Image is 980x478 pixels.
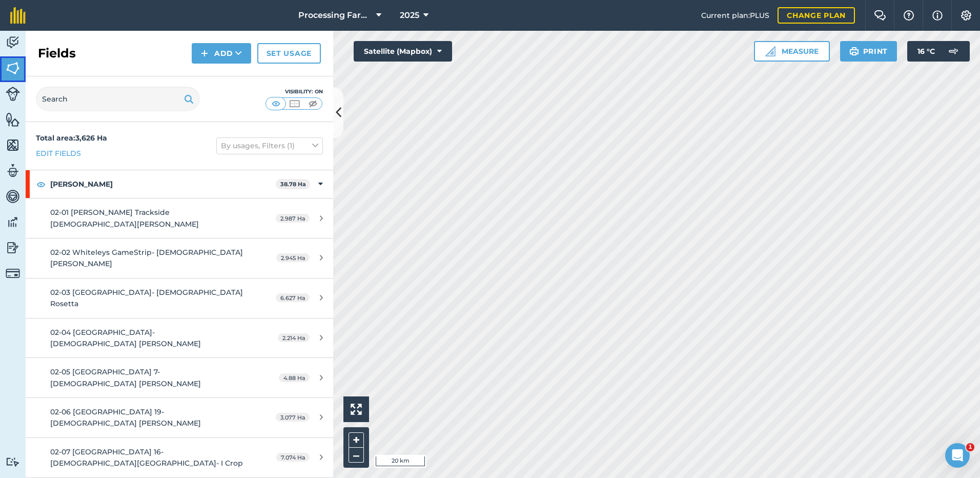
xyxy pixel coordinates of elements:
[26,170,333,198] div: [PERSON_NAME]38.78 Ha
[765,46,775,56] img: Ruler icon
[907,41,970,62] button: 16 °C
[6,457,20,467] img: svg+xml;base64,PD94bWwgdmVyc2lvbj0iMS4wIiBlbmNvZGluZz0idXRmLTgiPz4KPCEtLSBHZW5lcmF0b3I6IEFkb2JlIE...
[778,7,855,24] a: Change plan
[349,432,364,448] button: +
[278,333,310,342] span: 2.214 Ha
[903,10,915,21] img: A question mark icon
[6,163,20,178] img: svg+xml;base64,PD94bWwgdmVyc2lvbj0iMS4wIiBlbmNvZGluZz0idXRmLTgiPz4KPCEtLSBHZW5lcmF0b3I6IEFkb2JlIE...
[6,112,20,127] img: svg+xml;base64,PHN2ZyB4bWxucz0iaHR0cDovL3d3dy53My5vcmcvMjAwMC9zdmciIHdpZHRoPSI1NiIgaGVpZ2h0PSI2MC...
[754,41,830,62] button: Measure
[50,248,243,268] span: 02-02 Whiteleys GameStrip- [DEMOGRAPHIC_DATA] [PERSON_NAME]
[354,41,452,62] button: Satellite (Mapbox)
[26,358,333,397] a: 02-05 [GEOGRAPHIC_DATA] 7- [DEMOGRAPHIC_DATA] [PERSON_NAME]4.88 Ha
[840,41,897,62] button: Print
[50,170,276,198] strong: [PERSON_NAME]
[36,87,200,111] input: Search
[6,214,20,230] img: svg+xml;base64,PD94bWwgdmVyc2lvbj0iMS4wIiBlbmNvZGluZz0idXRmLTgiPz4KPCEtLSBHZW5lcmF0b3I6IEFkb2JlIE...
[257,43,321,64] a: Set usage
[945,443,970,468] iframe: Intercom live chat
[307,98,319,109] img: svg+xml;base64,PHN2ZyB4bWxucz0iaHR0cDovL3d3dy53My5vcmcvMjAwMC9zdmciIHdpZHRoPSI1MCIgaGVpZ2h0PSI0MC...
[276,453,310,462] span: 7.074 Ha
[276,293,310,302] span: 6.627 Ha
[26,198,333,238] a: 02-01 [PERSON_NAME] Trackside [DEMOGRAPHIC_DATA][PERSON_NAME]2.987 Ha
[276,214,310,223] span: 2.987 Ha
[917,41,935,62] span: 16 ° C
[6,35,20,50] img: svg+xml;base64,PD94bWwgdmVyc2lvbj0iMS4wIiBlbmNvZGluZz0idXRmLTgiPz4KPCEtLSBHZW5lcmF0b3I6IEFkb2JlIE...
[26,398,333,437] a: 02-06 [GEOGRAPHIC_DATA] 19- [DEMOGRAPHIC_DATA] [PERSON_NAME]3.077 Ha
[6,87,20,101] img: svg+xml;base64,PD94bWwgdmVyc2lvbj0iMS4wIiBlbmNvZGluZz0idXRmLTgiPz4KPCEtLSBHZW5lcmF0b3I6IEFkb2JlIE...
[943,41,964,62] img: svg+xml;base64,PD94bWwgdmVyc2lvbj0iMS4wIiBlbmNvZGluZz0idXRmLTgiPz4KPCEtLSBHZW5lcmF0b3I6IEFkb2JlIE...
[6,61,20,76] img: svg+xml;base64,PHN2ZyB4bWxucz0iaHR0cDovL3d3dy53My5vcmcvMjAwMC9zdmciIHdpZHRoPSI1NiIgaGVpZ2h0PSI2MC...
[184,93,194,105] img: svg+xml;base64,PHN2ZyB4bWxucz0iaHR0cDovL3d3dy53My5vcmcvMjAwMC9zdmciIHdpZHRoPSIxOSIgaGVpZ2h0PSIyNC...
[50,208,199,228] span: 02-01 [PERSON_NAME] Trackside [DEMOGRAPHIC_DATA][PERSON_NAME]
[276,253,310,262] span: 2.945 Ha
[849,45,859,57] img: svg+xml;base64,PHN2ZyB4bWxucz0iaHR0cDovL3d3dy53My5vcmcvMjAwMC9zdmciIHdpZHRoPSIxOSIgaGVpZ2h0PSIyNC...
[36,148,81,159] a: Edit fields
[26,278,333,318] a: 02-03 [GEOGRAPHIC_DATA]- [DEMOGRAPHIC_DATA] Rosetta6.627 Ha
[50,367,201,388] span: 02-05 [GEOGRAPHIC_DATA] 7- [DEMOGRAPHIC_DATA] [PERSON_NAME]
[400,9,419,22] span: 2025
[6,266,20,281] img: svg+xml;base64,PD94bWwgdmVyc2lvbj0iMS4wIiBlbmNvZGluZz0idXRmLTgiPz4KPCEtLSBHZW5lcmF0b3I6IEFkb2JlIE...
[6,189,20,204] img: svg+xml;base64,PD94bWwgdmVyc2lvbj0iMS4wIiBlbmNvZGluZz0idXRmLTgiPz4KPCEtLSBHZW5lcmF0b3I6IEFkb2JlIE...
[50,407,201,428] span: 02-06 [GEOGRAPHIC_DATA] 19- [DEMOGRAPHIC_DATA] [PERSON_NAME]
[349,448,364,463] button: –
[26,238,333,278] a: 02-02 Whiteleys GameStrip- [DEMOGRAPHIC_DATA] [PERSON_NAME]2.945 Ha
[26,318,333,358] a: 02-04 [GEOGRAPHIC_DATA]- [DEMOGRAPHIC_DATA] [PERSON_NAME]2.214 Ha
[10,7,26,24] img: fieldmargin Logo
[26,438,333,477] a: 02-07 [GEOGRAPHIC_DATA] 16- [DEMOGRAPHIC_DATA][GEOGRAPHIC_DATA]- I Crop7.074 Ha
[874,10,886,21] img: Two speech bubbles overlapping with the left bubble in the forefront
[192,43,251,64] button: Add
[932,9,943,22] img: svg+xml;base64,PHN2ZyB4bWxucz0iaHR0cDovL3d3dy53My5vcmcvMjAwMC9zdmciIHdpZHRoPSIxNyIgaGVpZ2h0PSIxNy...
[50,447,243,468] span: 02-07 [GEOGRAPHIC_DATA] 16- [DEMOGRAPHIC_DATA][GEOGRAPHIC_DATA]- I Crop
[201,47,208,59] img: svg+xml;base64,PHN2ZyB4bWxucz0iaHR0cDovL3d3dy53My5vcmcvMjAwMC9zdmciIHdpZHRoPSIxNCIgaGVpZ2h0PSIyNC...
[966,443,974,451] span: 1
[6,137,20,153] img: svg+xml;base64,PHN2ZyB4bWxucz0iaHR0cDovL3d3dy53My5vcmcvMjAwMC9zdmciIHdpZHRoPSI1NiIgaGVpZ2h0PSI2MC...
[38,45,76,62] h2: Fields
[280,181,306,188] strong: 38.78 Ha
[351,404,362,415] img: Four arrows, one pointing top left, one top right, one bottom right and the last bottom left
[50,328,201,348] span: 02-04 [GEOGRAPHIC_DATA]- [DEMOGRAPHIC_DATA] [PERSON_NAME]
[36,178,46,190] img: svg+xml;base64,PHN2ZyB4bWxucz0iaHR0cDovL3d3dy53My5vcmcvMjAwMC9zdmciIHdpZHRoPSIxOCIgaGVpZ2h0PSIyNC...
[279,373,310,382] span: 4.88 Ha
[216,137,323,154] button: By usages, Filters (1)
[50,288,243,308] span: 02-03 [GEOGRAPHIC_DATA]- [DEMOGRAPHIC_DATA] Rosetta
[276,413,310,422] span: 3.077 Ha
[266,88,323,96] div: Visibility: On
[701,10,769,21] span: Current plan : PLUS
[298,9,372,22] span: Processing Farms
[288,98,301,109] img: svg+xml;base64,PHN2ZyB4bWxucz0iaHR0cDovL3d3dy53My5vcmcvMjAwMC9zdmciIHdpZHRoPSI1MCIgaGVpZ2h0PSI0MC...
[6,240,20,255] img: svg+xml;base64,PD94bWwgdmVyc2lvbj0iMS4wIiBlbmNvZGluZz0idXRmLTgiPz4KPCEtLSBHZW5lcmF0b3I6IEFkb2JlIE...
[36,133,107,143] strong: Total area : 3,626 Ha
[270,98,282,109] img: svg+xml;base64,PHN2ZyB4bWxucz0iaHR0cDovL3d3dy53My5vcmcvMjAwMC9zdmciIHdpZHRoPSI1MCIgaGVpZ2h0PSI0MC...
[960,10,972,21] img: A cog icon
